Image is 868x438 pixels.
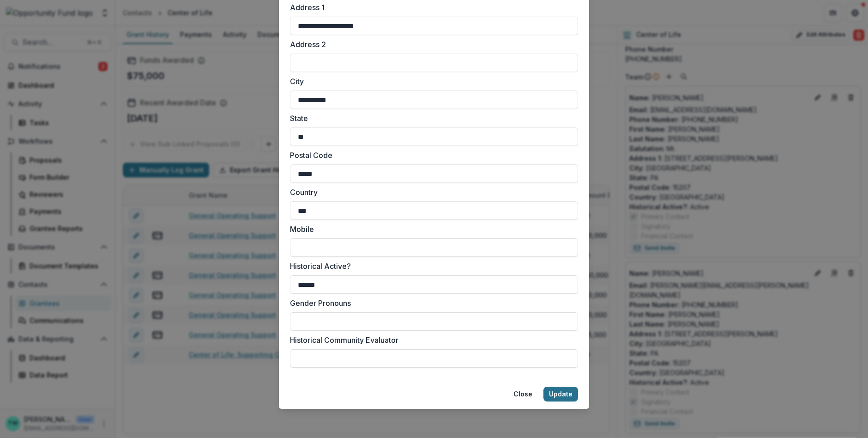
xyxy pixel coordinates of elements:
label: Address 1 [290,2,573,13]
label: Historical Active? [290,261,573,272]
label: Postal Code [290,150,573,161]
button: Update [543,387,578,401]
label: Mobile [290,224,573,235]
label: State [290,113,573,124]
label: Address 2 [290,39,573,50]
button: Close [508,387,538,401]
label: City [290,76,573,87]
label: Historical Community Evaluator [290,335,573,346]
label: Country [290,187,573,198]
label: Gender Pronouns [290,298,573,309]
